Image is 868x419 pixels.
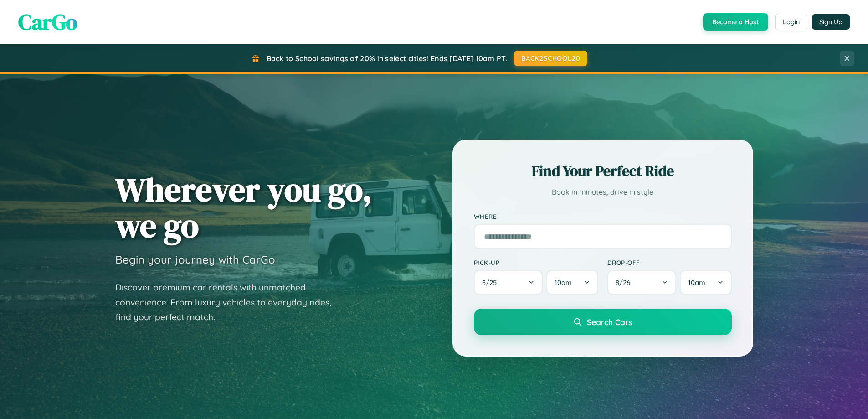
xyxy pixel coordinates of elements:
span: 8 / 25 [482,278,501,287]
span: 10am [688,278,705,287]
span: 10am [555,278,572,287]
span: 8 / 26 [616,278,635,287]
button: Sign Up [812,14,850,30]
button: Login [775,14,807,30]
label: Pick-up [474,259,598,266]
p: Book in minutes, drive in style [474,186,732,199]
button: Search Cars [474,309,732,335]
button: BACK2SCHOOL20 [514,51,587,66]
button: 10am [546,270,598,295]
label: Where [474,212,732,220]
h1: Wherever you go, we go [115,171,372,243]
h3: Begin your journey with CarGo [115,253,275,266]
p: Discover premium car rentals with unmatched convenience. From luxury vehicles to everyday rides, ... [115,280,343,325]
label: Drop-off [607,259,732,266]
h2: Find Your Perfect Ride [474,161,732,181]
span: Search Cars [587,317,632,327]
span: CarGo [18,7,77,37]
button: 10am [680,270,731,295]
button: Become a Host [703,13,768,31]
button: 8/25 [474,270,543,295]
button: 8/26 [607,270,677,295]
span: Back to School savings of 20% in select cities! Ends [DATE] 10am PT. [267,54,507,63]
